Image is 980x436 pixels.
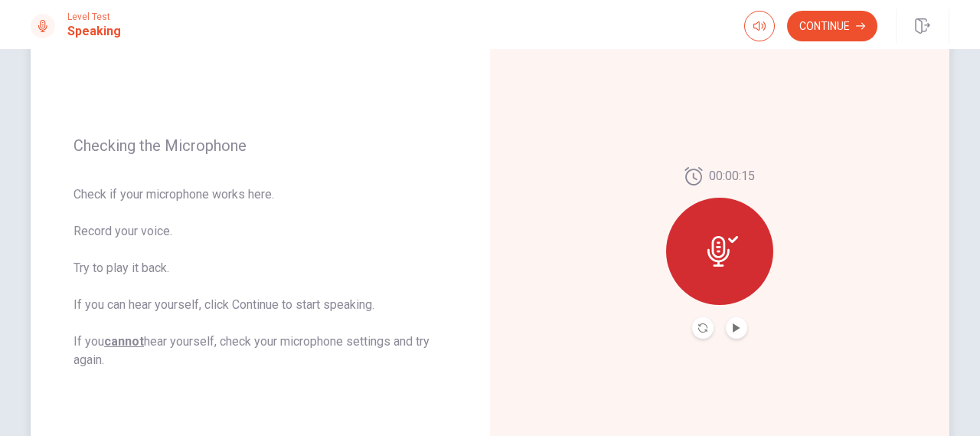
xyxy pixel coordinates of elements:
span: Check if your microphone works here. Record your voice. Try to play it back. If you can hear your... [73,185,447,369]
button: Continue [787,11,877,41]
span: 00:00:15 [709,167,755,185]
h1: Speaking [67,22,121,41]
span: Level Test [67,11,121,22]
button: Play Audio [726,317,747,339]
span: Checking the Microphone [73,136,447,155]
button: Record Again [692,317,714,339]
u: cannot [104,334,144,349]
